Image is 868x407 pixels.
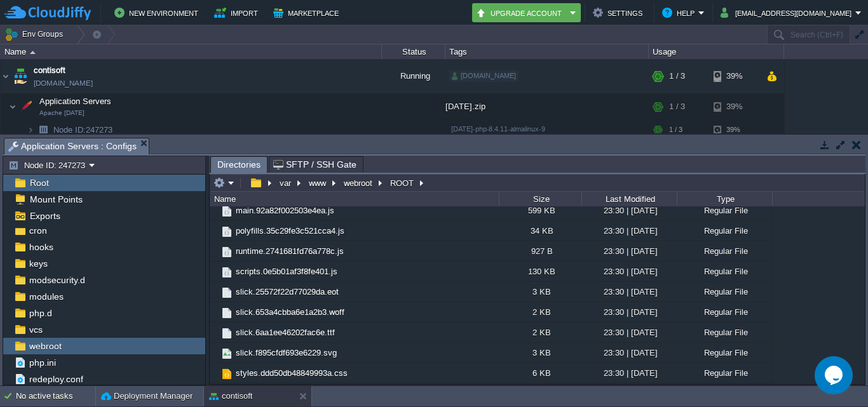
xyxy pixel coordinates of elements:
img: AMDAwAAAACH5BAEAAAAALAAAAAABAAEAAAICRAEAOw== [220,265,234,279]
div: No active tasks [16,386,95,406]
span: scripts.0e5b01af3f8fe401.js [234,266,339,277]
button: www [307,177,329,189]
img: AMDAwAAAACH5BAEAAAAALAAAAAABAAEAAAICRAEAOw== [34,120,52,140]
img: AMDAwAAAACH5BAEAAAAALAAAAAABAAEAAAICRAEAOw== [210,221,220,241]
span: 247273 [52,124,114,135]
button: Marketplace [273,5,342,20]
img: AMDAwAAAACH5BAEAAAAALAAAAAABAAEAAAICRAEAOw== [30,51,36,54]
div: Status [383,44,445,59]
div: Tags [446,44,648,59]
div: 23:30 | [DATE] [581,323,677,342]
div: 23:30 | [DATE] [581,343,677,363]
div: 39% [714,59,755,93]
button: [EMAIL_ADDRESS][DOMAIN_NAME] [721,5,855,20]
div: Regular File [677,262,772,281]
img: AMDAwAAAACH5BAEAAAAALAAAAAABAAEAAAICRAEAOw== [210,343,220,363]
a: slick.653a4cbba6e1a2b3.woff [234,307,346,317]
div: 39% [714,94,755,119]
a: contisoft [34,64,65,77]
span: SFTP / SSH Gate [273,157,356,172]
div: 927 B [499,241,581,261]
img: AMDAwAAAACH5BAEAAAAALAAAAAABAAEAAAICRAEAOw== [9,94,17,119]
img: AMDAwAAAACH5BAEAAAAALAAAAAABAAEAAAICRAEAOw== [220,347,234,361]
a: polyfills.35c29fe3c521cca4.js [234,225,346,236]
a: main.92a82f002503e4ea.js [234,205,336,216]
span: slick.6aa1ee46202fac6e.ttf [234,327,337,338]
span: cron [27,225,49,236]
div: 130 KB [499,262,581,281]
a: Node ID:247273 [52,124,114,135]
img: AMDAwAAAACH5BAEAAAAALAAAAAABAAEAAAICRAEAOw== [210,323,220,342]
div: 599 KB [499,201,581,220]
img: CloudJiffy [4,5,91,21]
a: modules [27,291,65,302]
img: AMDAwAAAACH5BAEAAAAALAAAAAABAAEAAAICRAEAOw== [210,201,220,220]
div: 3 KB [499,282,581,302]
button: webroot [342,177,376,189]
div: 23:30 | [DATE] [581,241,677,261]
div: Last Modified [583,192,677,206]
a: hooks [27,241,55,253]
button: Settings [593,5,646,20]
img: AMDAwAAAACH5BAEAAAAALAAAAAABAAEAAAICRAEAOw== [220,204,234,218]
div: 23:30 | [DATE] [581,363,677,383]
span: keys [27,258,50,269]
input: Click to enter the path [210,174,865,192]
a: php.d [27,307,54,319]
img: AMDAwAAAACH5BAEAAAAALAAAAAABAAEAAAICRAEAOw== [210,282,220,302]
span: Application Servers [38,96,113,107]
a: webroot [27,340,64,352]
div: Regular File [677,241,772,261]
span: Apache [DATE] [39,109,85,117]
a: redeploy.conf [27,373,85,385]
span: php.ini [27,357,58,368]
div: 3 KB [499,343,581,363]
div: Type [678,192,772,206]
button: New Environment [114,5,202,20]
a: Root [27,177,51,189]
div: Name [1,44,381,59]
span: Node ID: [53,125,86,135]
a: styles.ddd50db48849993a.css [234,368,349,378]
button: Help [662,5,698,20]
div: [DATE].zip [445,94,649,119]
span: Exports [27,210,62,222]
span: [DATE]-php-8.4.11-almalinux-9 [451,125,545,133]
img: AMDAwAAAACH5BAEAAAAALAAAAAABAAEAAAICRAEAOw== [220,286,234,300]
a: vcs [27,324,44,335]
button: Import [214,5,262,20]
img: AMDAwAAAACH5BAEAAAAALAAAAAABAAEAAAICRAEAOw== [220,367,234,381]
button: var [278,177,294,189]
img: AMDAwAAAACH5BAEAAAAALAAAAAABAAEAAAICRAEAOw== [210,363,220,383]
a: Mount Points [27,194,85,205]
div: Regular File [677,323,772,342]
a: runtime.2741681fd76a778c.js [234,246,346,257]
div: 6 KB [499,363,581,383]
div: 1 / 3 [669,59,685,93]
img: AMDAwAAAACH5BAEAAAAALAAAAAABAAEAAAICRAEAOw== [210,262,220,281]
div: 23:30 | [DATE] [581,221,677,241]
div: 1 / 3 [669,120,682,140]
div: 23:30 | [DATE] [581,302,677,322]
div: 1 / 3 [669,94,685,119]
div: 39% [714,120,755,140]
a: modsecurity.d [27,274,87,286]
a: slick.25572f22d77029da.eot [234,286,341,297]
img: AMDAwAAAACH5BAEAAAAALAAAAAABAAEAAAICRAEAOw== [220,245,234,259]
div: Regular File [677,343,772,363]
img: AMDAwAAAACH5BAEAAAAALAAAAAABAAEAAAICRAEAOw== [210,302,220,322]
iframe: chat widget [815,356,855,394]
div: Usage [649,44,783,59]
button: Deployment Manager [101,390,193,403]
